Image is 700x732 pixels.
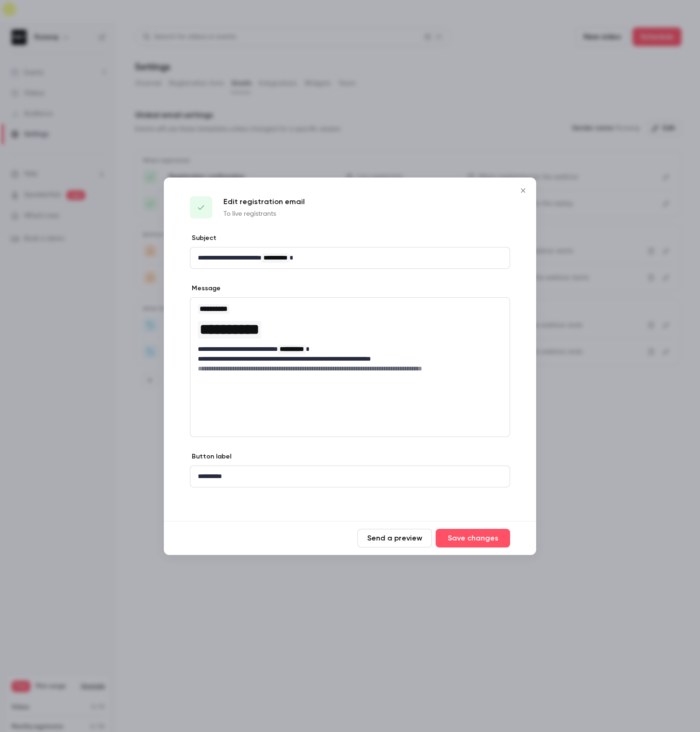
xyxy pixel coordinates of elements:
button: Close [514,181,532,200]
p: To live registrants [223,209,305,219]
label: Button label [190,452,231,461]
div: editor [190,298,510,379]
button: Send a preview [357,529,432,547]
div: editor [190,466,510,487]
label: Subject [190,233,216,243]
div: editor [190,247,510,268]
p: Edit registration email [223,196,305,207]
button: Save changes [436,529,510,547]
label: Message [190,284,221,293]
